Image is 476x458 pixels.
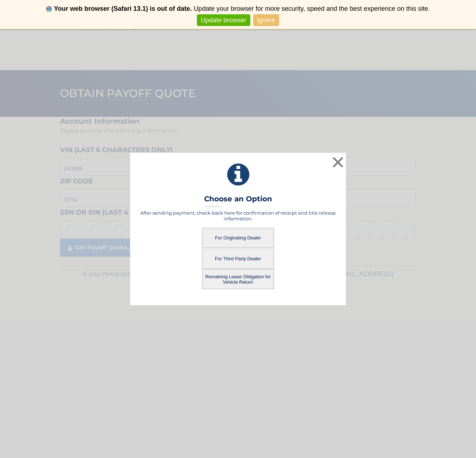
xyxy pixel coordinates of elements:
button: Remaining Lease Obligation for Vehicle Return [202,269,274,289]
button: For Originating Dealer [202,228,274,248]
h3: Choose an Option [204,194,272,207]
a: Ignore [253,14,279,26]
h5: After sending payment, check back here for confirmation of receipt and title release information. [139,210,337,221]
button: For Third Party Dealer [202,249,274,269]
span: Update your browser for more security, speed and the best experience on this site. [194,5,430,12]
b: Your web browser (Safari 13.1) is out of date. [54,5,192,12]
button: × [331,155,345,169]
a: Update browser [197,14,250,26]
